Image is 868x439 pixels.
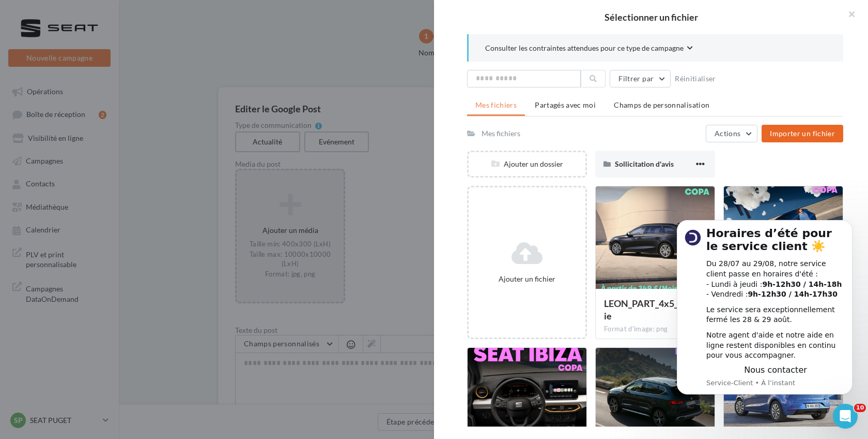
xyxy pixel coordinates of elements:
[671,72,720,85] button: Réinitialiser
[475,100,517,109] span: Mes fichiers
[473,274,581,284] div: Ajouter un fichier
[485,42,693,55] button: Consulter les contraintes attendues pour ce type de campagne
[715,129,740,138] span: Actions
[604,325,706,334] div: Format d'image: png
[833,404,858,429] iframe: Intercom live chat
[610,70,671,87] button: Filtrer par
[661,205,868,411] iframe: Intercom notifications message
[762,125,843,142] button: Importer un fichier
[854,404,866,412] span: 10
[535,100,596,109] span: Partagés avec moi
[604,298,693,321] span: LEON_PART_4x5_copie
[706,125,757,142] button: Actions
[770,129,835,138] span: Importer un fichier
[614,100,709,109] span: Champs de personnalisation
[469,159,585,169] div: Ajouter un dossier
[451,12,851,22] h2: Sélectionner un fichier
[482,128,520,139] div: Mes fichiers
[485,43,684,53] span: Consulter les contraintes attendues pour ce type de campagne
[615,159,674,168] span: Sollicitation d'avis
